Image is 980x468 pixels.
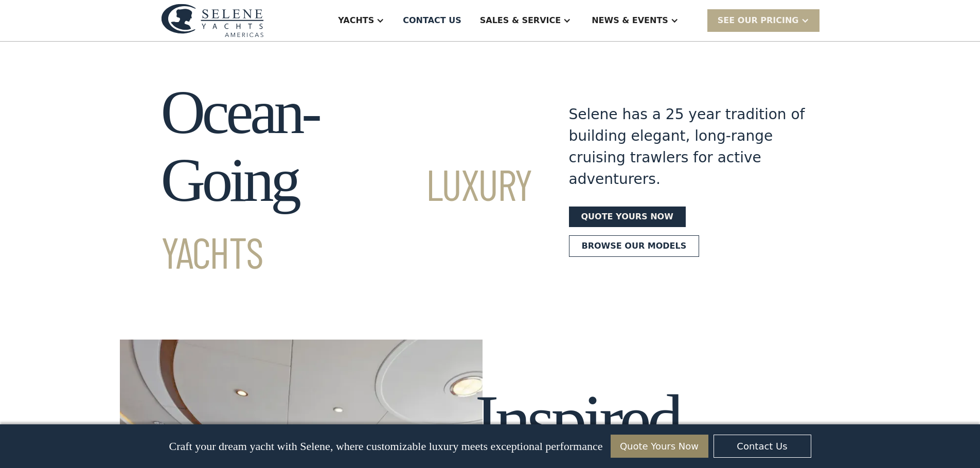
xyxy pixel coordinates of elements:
[718,14,799,27] div: SEE Our Pricing
[480,14,561,27] div: Sales & Service
[569,235,700,257] a: Browse our models
[161,4,264,37] img: logo
[714,435,811,458] a: Contact Us
[161,158,532,277] span: Luxury Yachts
[403,14,461,27] div: Contact US
[569,104,806,190] div: Selene has a 25 year tradition of building elegant, long-range cruising trawlers for active adven...
[338,14,374,27] div: Yachts
[569,207,686,227] a: Quote yours now
[169,440,602,453] p: Craft your dream yacht with Selene, where customizable luxury meets exceptional performance
[592,14,668,27] div: News & EVENTS
[161,79,532,282] h1: Ocean-Going
[611,435,708,458] a: Quote Yours Now
[707,9,819,31] div: SEE Our Pricing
